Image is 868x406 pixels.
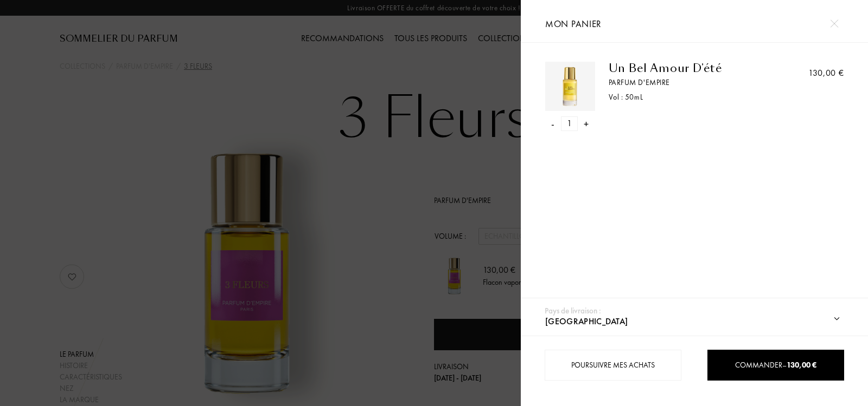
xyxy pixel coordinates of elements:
[830,19,838,28] img: cross.svg
[561,116,578,131] div: 1
[545,305,601,317] div: Pays de livraison :
[548,64,592,109] img: NZUGYLR4NM.png
[545,18,602,30] span: Mon panier
[609,77,769,88] a: Parfum d'Empire
[609,91,769,103] div: Vol : 50 mL
[735,360,816,370] span: Commander –
[584,116,589,131] div: +
[609,62,769,75] a: Un Bel Amour D’été
[787,360,816,370] span: 130,00 €
[545,350,681,381] div: Poursuivre mes achats
[551,116,554,131] div: -
[808,67,844,80] div: 130,00 €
